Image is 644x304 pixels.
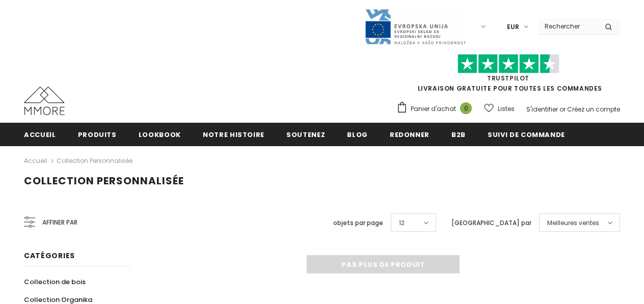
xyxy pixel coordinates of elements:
[42,217,77,228] span: Affiner par
[390,123,430,146] a: Redonner
[559,105,566,114] span: or
[539,19,597,34] input: Search Site
[203,130,264,140] span: Notre histoire
[286,123,325,146] a: soutenez
[488,123,565,146] a: Suivi de commande
[411,104,456,114] span: Panier d'achat
[547,218,599,228] span: Meilleures ventes
[24,130,56,140] span: Accueil
[399,218,405,228] span: 12
[24,174,184,188] span: Collection personnalisée
[24,277,86,287] span: Collection de bois
[460,102,472,114] span: 0
[526,105,558,114] a: S'identifier
[451,130,466,140] span: B2B
[139,123,181,146] a: Lookbook
[396,101,477,117] a: Panier d'achat 0
[498,104,515,114] span: Listes
[487,74,529,82] a: TrustPilot
[451,123,466,146] a: B2B
[451,218,531,228] label: [GEOGRAPHIC_DATA] par
[347,130,368,140] span: Blog
[24,123,56,146] a: Accueil
[203,123,264,146] a: Notre histoire
[139,130,181,140] span: Lookbook
[364,22,466,31] a: Javni Razpis
[333,218,383,228] label: objets par page
[364,8,466,45] img: Javni Razpis
[57,156,132,165] a: Collection personnalisée
[507,22,519,32] span: EUR
[286,130,325,140] span: soutenez
[24,251,75,261] span: Catégories
[567,105,620,114] a: Créez un compte
[24,87,65,115] img: Cas MMORE
[347,123,368,146] a: Blog
[24,273,86,291] a: Collection de bois
[24,155,47,167] a: Accueil
[458,54,559,74] img: Faites confiance aux étoiles pilotes
[488,130,565,140] span: Suivi de commande
[390,130,430,140] span: Redonner
[484,100,515,118] a: Listes
[396,59,620,93] span: LIVRAISON GRATUITE POUR TOUTES LES COMMANDES
[78,123,117,146] a: Produits
[78,130,117,140] span: Produits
